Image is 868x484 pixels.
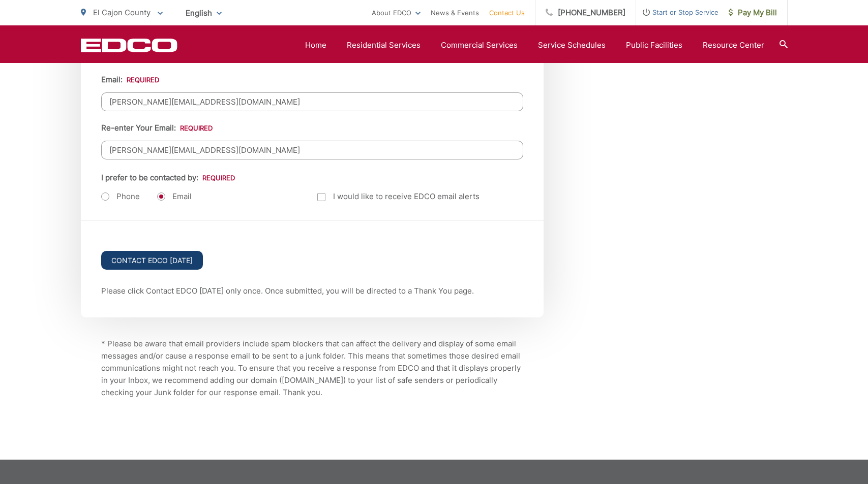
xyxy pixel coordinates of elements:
[431,7,479,19] a: News & Events
[372,7,421,19] a: About EDCO
[489,7,525,19] a: Contact Us
[101,75,159,84] label: Email:
[317,190,480,203] label: I would like to receive EDCO email alerts
[81,38,177,52] a: EDCD logo. Return to the homepage.
[729,7,777,19] span: Pay My Bill
[178,4,229,22] span: English
[93,8,151,17] span: El Cajon County
[101,123,213,133] label: Re-enter Your Email:
[441,39,518,51] a: Commercial Services
[626,39,682,51] a: Public Facilities
[157,191,192,202] label: Email
[101,285,523,297] p: Please click Contact EDCO [DATE] only once. Once submitted, you will be directed to a Thank You p...
[538,39,606,51] a: Service Schedules
[101,191,140,202] label: Phone
[101,338,523,399] p: * Please be aware that email providers include spam blockers that can affect the delivery and dis...
[305,39,326,51] a: Home
[101,251,203,270] input: Contact EDCO [DATE]
[703,39,764,51] a: Resource Center
[101,173,235,182] label: I prefer to be contacted by:
[347,39,421,51] a: Residential Services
